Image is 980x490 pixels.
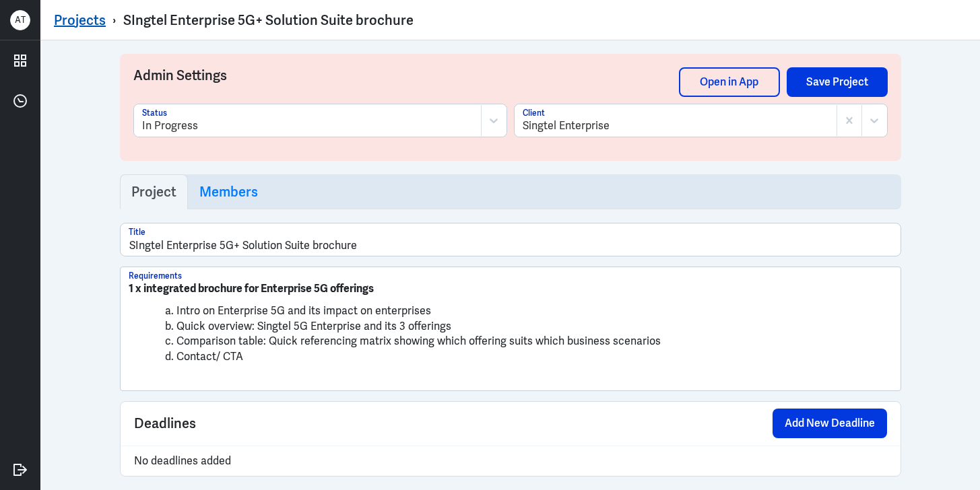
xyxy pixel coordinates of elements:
[199,184,258,200] h3: Members
[773,409,887,438] button: Add New Deadline
[129,319,892,335] li: Quick overview: Singtel 5G Enterprise and its 3 offerings
[129,349,892,365] li: Contact/ CTA
[129,281,374,295] strong: 1 x integrated brochure for Enterprise 5G offerings
[134,413,196,433] span: Deadlines
[10,10,30,30] div: A T
[133,67,679,104] h3: Admin Settings
[54,11,106,29] a: Projects
[129,334,892,349] li: Comparison table: Quick referencing matrix showing which offering suits which business scenarios
[679,67,780,97] a: Open in App
[787,67,888,97] button: Save Project
[123,11,414,29] div: SIngtel Enterprise 5G+ Solution Suite brochure
[129,304,892,319] li: Intro on Enterprise 5G and its impact on enterprises
[121,446,901,476] div: No deadlines added
[121,223,901,256] input: Title
[106,11,123,29] p: ›
[131,184,176,200] h3: Project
